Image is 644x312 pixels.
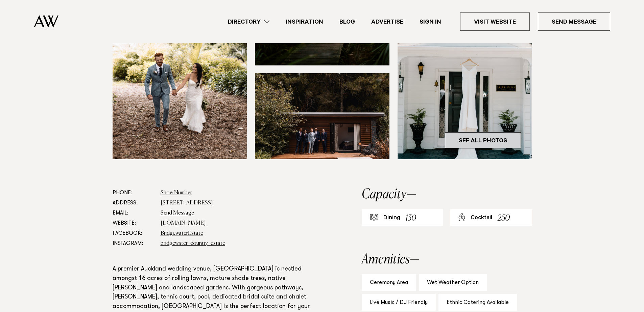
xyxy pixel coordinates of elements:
a: Advertise [363,17,411,26]
a: Send Message [538,12,610,31]
a: Blog [331,17,363,26]
a: [DOMAIN_NAME] [161,221,206,226]
div: Ceremony Area [362,274,416,291]
a: Directory [220,17,278,26]
a: bridgewater_country_estate [161,241,225,246]
a: Show Number [161,190,192,196]
dt: Phone: [113,188,155,198]
a: Visit Website [460,12,530,31]
a: Send Message [161,210,194,216]
dt: Website: [113,218,155,228]
dt: Address: [113,198,155,208]
div: Wet Weather Option [419,274,487,291]
div: 130 [406,212,416,225]
dt: Instagram: [113,238,155,249]
div: Dining [383,214,400,222]
a: Inspiration [278,17,331,26]
a: BridgewaterEstate [161,231,203,236]
img: Auckland Weddings Logo [34,15,58,28]
h2: Capacity [362,188,532,201]
dd: [STREET_ADDRESS] [161,198,318,208]
div: Cocktail [471,214,492,222]
div: Live Music / DJ Friendly [362,294,436,311]
dt: Facebook: [113,228,155,238]
div: Ethnic Catering Available [438,294,517,311]
a: See All Photos [445,132,521,148]
h2: Amenities [362,253,532,266]
a: Sign In [411,17,449,26]
dt: Email: [113,208,155,218]
div: 250 [498,212,510,225]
